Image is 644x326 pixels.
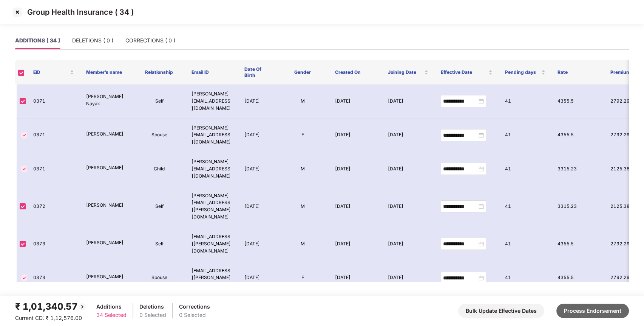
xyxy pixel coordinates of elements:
div: Corrections [179,303,210,311]
td: Spouse [133,261,186,295]
p: [PERSON_NAME] [86,202,127,209]
td: [DATE] [329,261,382,295]
td: Spouse [133,119,186,153]
th: Date Of Birth [238,60,276,84]
td: 0371 [27,119,80,153]
td: 4355.5 [551,84,604,119]
td: [DATE] [382,261,435,295]
th: Rate [551,60,604,84]
th: EID [27,60,80,84]
td: 4355.5 [551,261,604,295]
th: Joining Date [382,60,435,84]
img: svg+xml;base64,PHN2ZyBpZD0iVGljay0zMngzMiIgeG1sbnM9Imh0dHA6Ly93d3cudzMub3JnLzIwMDAvc3ZnIiB3aWR0aD... [20,131,29,140]
th: Email ID [185,60,238,84]
div: 34 Selected [96,311,127,319]
td: Self [133,84,186,119]
img: svg+xml;base64,PHN2ZyBpZD0iQ3Jvc3MtMzJ4MzIiIHhtbG5zPSJodHRwOi8vd3d3LnczLm9yZy8yMDAwL3N2ZyIgd2lkdG... [11,6,23,18]
div: ₹ 1,01,340.57 [15,299,87,314]
img: svg+xml;base64,PHN2ZyBpZD0iQmFjay0yMHgyMCIgeG1sbnM9Imh0dHA6Ly93d3cudzMub3JnLzIwMDAvc3ZnIiB3aWR0aD... [78,302,87,311]
td: [DATE] [382,186,435,227]
td: 0372 [27,186,80,227]
td: [DATE] [382,84,435,119]
td: 41 [499,261,552,295]
img: svg+xml;base64,PHN2ZyBpZD0iVGljay0zMngzMiIgeG1sbnM9Imh0dHA6Ly93d3cudzMub3JnLzIwMDAvc3ZnIiB3aWR0aD... [20,164,29,173]
th: Gender [276,60,329,84]
td: [EMAIL_ADDRESS][PERSON_NAME][DOMAIN_NAME] [185,227,238,261]
td: [DATE] [238,84,276,119]
span: Joining Date [388,69,423,75]
p: [PERSON_NAME] [86,164,127,172]
p: Group Health Insurance ( 34 ) [27,8,134,17]
p: [PERSON_NAME] [86,273,127,281]
span: Effective Date [440,69,487,75]
td: 0373 [27,261,80,295]
td: M [276,227,329,261]
td: 41 [499,119,552,153]
td: [DATE] [238,152,276,186]
td: [DATE] [329,119,382,153]
th: Relationship [133,60,186,84]
td: [PERSON_NAME][EMAIL_ADDRESS][DOMAIN_NAME] [185,152,238,186]
td: F [276,119,329,153]
td: Self [133,227,186,261]
td: 0373 [27,227,80,261]
p: [PERSON_NAME] [86,131,127,138]
td: [DATE] [238,227,276,261]
td: [DATE] [329,152,382,186]
td: M [276,152,329,186]
th: Member’s name [80,60,133,84]
p: [PERSON_NAME] [86,239,127,246]
th: Pending days [499,60,551,84]
div: CORRECTIONS ( 0 ) [125,36,175,45]
td: [EMAIL_ADDRESS][PERSON_NAME][DOMAIN_NAME] [185,261,238,295]
td: 41 [499,186,552,227]
p: [PERSON_NAME] Nayak [86,93,127,108]
td: 41 [499,152,552,186]
td: Self [133,186,186,227]
div: ADDITIONS ( 34 ) [15,36,60,45]
td: [PERSON_NAME][EMAIL_ADDRESS][DOMAIN_NAME] [185,119,238,153]
td: [DATE] [382,152,435,186]
td: 3315.23 [551,186,604,227]
div: Deletions [139,303,166,311]
td: [PERSON_NAME][EMAIL_ADDRESS][DOMAIN_NAME] [185,84,238,119]
td: M [276,186,329,227]
td: [DATE] [238,261,276,295]
div: DELETIONS ( 0 ) [72,36,113,45]
img: svg+xml;base64,PHN2ZyBpZD0iVGljay0zMngzMiIgeG1sbnM9Imh0dHA6Ly93d3cudzMub3JnLzIwMDAvc3ZnIiB3aWR0aD... [20,273,29,282]
td: [DATE] [329,227,382,261]
td: [DATE] [382,227,435,261]
td: 0371 [27,84,80,119]
div: Additions [96,303,127,311]
span: EID [33,69,68,75]
button: Process Endorsement [556,304,629,318]
div: 0 Selected [179,311,210,319]
td: [DATE] [382,119,435,153]
td: [PERSON_NAME][EMAIL_ADDRESS][PERSON_NAME][DOMAIN_NAME] [185,186,238,227]
td: 4355.5 [551,227,604,261]
td: M [276,84,329,119]
td: 0371 [27,152,80,186]
td: 41 [499,227,552,261]
td: [DATE] [329,186,382,227]
th: Effective Date [434,60,499,84]
th: Created On [329,60,382,84]
td: Child [133,152,186,186]
span: Pending days [505,69,540,75]
td: F [276,261,329,295]
td: [DATE] [238,186,276,227]
td: 4355.5 [551,119,604,153]
button: Bulk Update Effective Dates [458,304,544,318]
td: 41 [499,84,552,119]
div: 0 Selected [139,311,166,319]
td: [DATE] [238,119,276,153]
span: Current CD: ₹ 1,12,576.00 [15,315,82,321]
td: [DATE] [329,84,382,119]
td: 3315.23 [551,152,604,186]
